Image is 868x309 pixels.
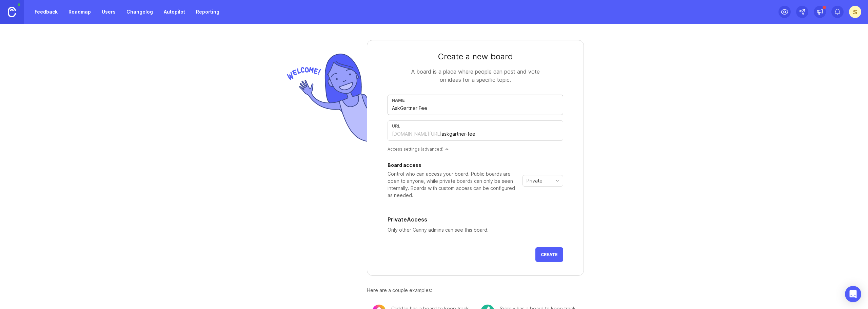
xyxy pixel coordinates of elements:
a: Users [98,6,120,18]
div: Access settings (advanced) [388,146,563,152]
img: Canny Home [8,7,16,17]
div: A board is a place where people can post and vote on ideas for a specific topic. [408,67,543,84]
div: Open Intercom Messenger [845,286,861,302]
div: Here are a couple examples: [367,287,584,294]
span: Private [527,177,542,185]
p: Only other Canny admins can see this board. [388,226,563,234]
span: Create [541,252,558,257]
a: Feedback [31,6,62,18]
div: Board access [388,163,520,168]
div: Create a new board [388,51,563,62]
a: Reporting [192,6,223,18]
div: Name [392,98,559,103]
div: url [392,123,559,129]
h5: Private Access [388,215,427,224]
a: Roadmap [64,6,95,18]
a: Autopilot [160,6,189,18]
svg: toggle icon [552,178,563,184]
a: Changelog [122,6,157,18]
div: Control who can access your board. Public boards are open to anyone, while private boards can onl... [388,170,520,199]
button: Create [535,247,563,262]
button: S [849,6,861,18]
div: [DOMAIN_NAME][URL] [392,131,441,137]
input: Feature Requests [392,104,559,112]
img: welcome-img-178bf9fb836d0a1529256ffe415d7085.png [284,51,367,145]
div: toggle menu [522,175,563,187]
input: feature-requests [441,130,559,138]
